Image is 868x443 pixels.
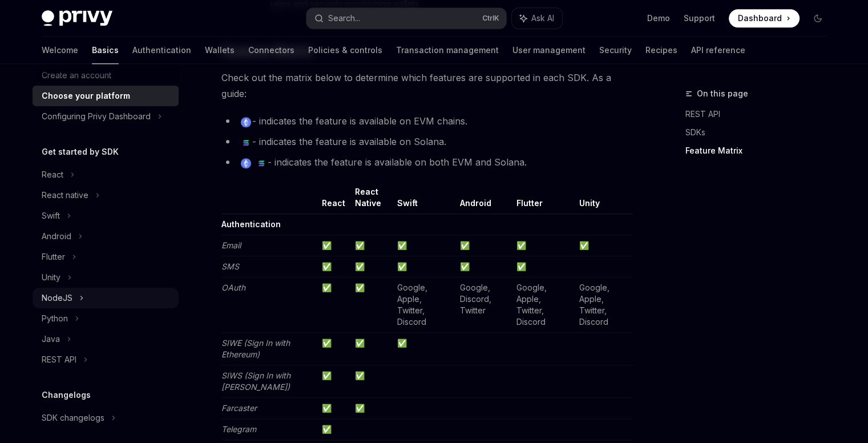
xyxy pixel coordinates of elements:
[575,235,633,256] td: ✅
[221,240,241,250] em: Email
[328,11,360,25] div: Search...
[221,403,257,413] em: Farcaster
[645,37,677,64] a: Recipes
[350,333,393,365] td: ✅
[393,256,455,277] td: ✅
[455,235,512,256] td: ✅
[512,277,575,333] td: Google, Apple, Twitter, Discord
[455,256,512,277] td: ✅
[512,235,575,256] td: ✅
[42,168,63,182] div: React
[809,9,827,27] button: Toggle dark mode
[393,186,455,214] th: Swift
[685,142,836,160] a: Feature Matrix
[350,256,393,277] td: ✅
[512,186,575,214] th: Flutter
[317,398,350,419] td: ✅
[42,89,130,103] div: Choose your platform
[599,37,632,64] a: Security
[42,250,65,264] div: Flutter
[685,123,836,142] a: SDKs
[42,229,71,243] div: Android
[221,424,256,434] em: Telegram
[317,333,350,365] td: ✅
[42,110,151,123] div: Configuring Privy Dashboard
[455,277,512,333] td: Google, Discord, Twitter
[241,138,251,148] img: solana.png
[221,113,633,129] li: - indicates the feature is available on EVM chains.
[350,186,393,214] th: React Native
[685,105,836,123] a: REST API
[221,370,290,392] em: SIWS (Sign In with [PERSON_NAME])
[691,37,745,64] a: API reference
[738,13,782,24] span: Dashboard
[241,117,251,127] img: ethereum.png
[221,219,281,229] strong: Authentication
[221,70,633,102] span: Check out the matrix below to determine which features are supported in each SDK. As a guide:
[308,37,382,64] a: Policies & controls
[575,186,633,214] th: Unity
[42,37,78,64] a: Welcome
[729,9,800,27] a: Dashboard
[350,277,393,333] td: ✅
[256,158,267,168] img: solana.png
[575,277,633,333] td: Google, Apple, Twitter, Discord
[317,419,350,440] td: ✅
[42,271,60,284] div: Unity
[393,235,455,256] td: ✅
[42,209,60,223] div: Swift
[221,134,633,150] li: - indicates the feature is available on Solana.
[317,186,350,214] th: React
[317,256,350,277] td: ✅
[317,235,350,256] td: ✅
[393,333,455,365] td: ✅
[241,158,251,168] img: ethereum.png
[697,87,748,100] span: On this page
[221,261,239,271] em: SMS
[350,235,393,256] td: ✅
[396,37,499,64] a: Transaction management
[393,277,455,333] td: Google, Apple, Twitter, Discord
[221,283,245,292] em: OAuth
[512,256,575,277] td: ✅
[512,37,586,64] a: User management
[92,37,119,64] a: Basics
[42,291,72,305] div: NodeJS
[350,365,393,398] td: ✅
[531,13,554,24] span: Ask AI
[317,365,350,398] td: ✅
[647,13,670,24] a: Demo
[42,332,60,346] div: Java
[248,37,294,64] a: Connectors
[684,13,715,24] a: Support
[221,338,290,359] em: SIWE (Sign In with Ethereum)
[317,277,350,333] td: ✅
[350,398,393,419] td: ✅
[306,8,506,29] button: Search...CtrlK
[42,145,119,159] h5: Get started by SDK
[482,14,499,23] span: Ctrl K
[42,10,112,26] img: dark logo
[205,37,235,64] a: Wallets
[42,188,88,202] div: React native
[512,8,562,29] button: Ask AI
[42,353,76,367] div: REST API
[221,154,633,170] li: - indicates the feature is available on both EVM and Solana.
[42,411,104,425] div: SDK changelogs
[455,186,512,214] th: Android
[33,86,179,106] a: Choose your platform
[42,388,91,402] h5: Changelogs
[132,37,191,64] a: Authentication
[42,312,68,325] div: Python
